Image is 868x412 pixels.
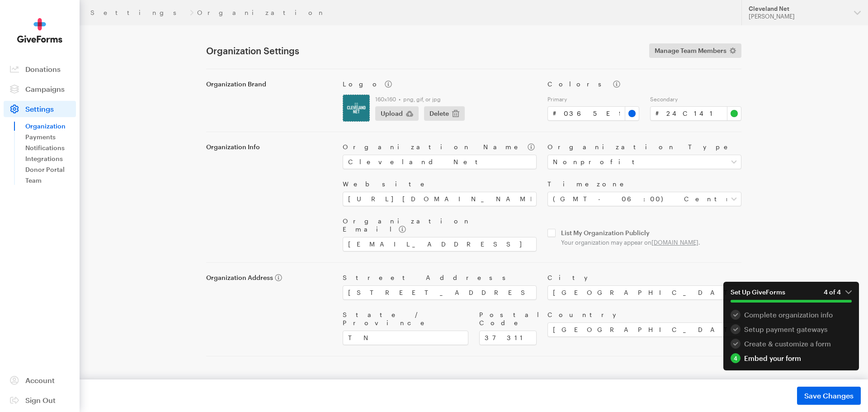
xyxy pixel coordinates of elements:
[4,81,76,97] a: Campaigns
[25,65,61,73] span: Donations
[731,324,852,334] div: Setup payment gateways
[731,339,852,349] div: Create & customize a form
[479,311,537,327] label: Postal Code
[547,80,741,88] label: Colors
[343,217,537,233] label: Organization Email
[824,288,852,296] em: 4 of 4
[343,143,537,151] label: Organization Name
[547,180,741,188] label: Timezone
[25,142,76,153] a: Notifications
[206,143,332,151] label: Organization Info
[4,372,76,388] a: Account
[4,392,76,408] a: Sign Out
[547,311,741,319] label: Country
[651,239,698,246] a: [DOMAIN_NAME]
[25,164,76,175] a: Donor Portal
[429,108,449,119] span: Delete
[343,274,537,282] label: Street Address
[547,95,639,103] label: Primary
[381,108,403,119] span: Upload
[25,376,55,384] span: Account
[731,310,852,320] div: Complete organization info
[424,106,465,121] button: Delete
[731,339,741,349] div: 3
[343,311,468,327] label: State / Province
[547,274,741,282] label: City
[731,310,852,320] a: 1 Complete organization info
[731,353,852,363] a: 4 Embed your form
[206,274,332,282] label: Organization Address
[749,5,847,13] div: Cleveland Net
[343,180,537,188] label: Website
[206,45,638,56] h1: Organization Settings
[25,132,76,142] a: Payments
[25,175,76,186] a: Team
[17,18,62,43] img: GiveForms
[25,85,65,93] span: Campaigns
[25,153,76,164] a: Integrations
[650,95,742,103] label: Secondary
[25,104,54,113] span: Settings
[731,339,852,349] a: 3 Create & customize a form
[749,13,847,20] div: [PERSON_NAME]
[731,324,741,334] div: 2
[4,61,76,77] a: Donations
[25,121,76,132] a: Organization
[731,310,741,320] div: 1
[804,390,854,401] span: Save Changes
[731,353,852,363] div: Embed your form
[655,45,726,56] span: Manage Team Members
[90,9,186,16] a: Settings
[731,324,852,334] a: 2 Setup payment gateways
[4,101,76,117] a: Settings
[343,192,537,206] input: https://www.example.com
[547,143,741,151] label: Organization Type
[723,282,859,310] button: Set Up GiveForms4 of 4
[797,387,861,405] button: Save Changes
[375,106,419,121] button: Upload
[206,80,332,88] label: Organization Brand
[343,80,537,88] label: Logo
[25,396,56,404] span: Sign Out
[649,43,741,58] a: Manage Team Members
[731,353,741,363] div: 4
[375,95,537,103] label: 160x160 • png, gif, or jpg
